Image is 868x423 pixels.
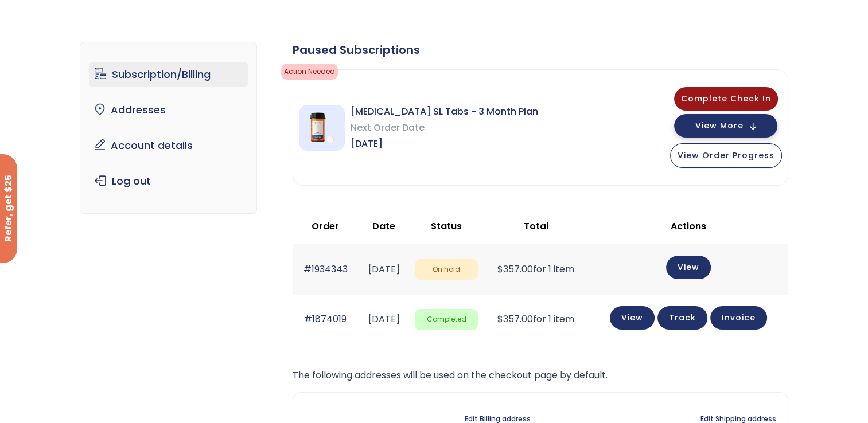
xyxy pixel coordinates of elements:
[484,244,589,294] td: for 1 item
[670,143,782,168] button: View Order Progress
[484,295,589,344] td: for 1 item
[710,306,767,330] a: Invoice
[351,104,538,120] span: [MEDICAL_DATA] SL Tabs - 3 Month Plan
[497,312,533,326] span: 357.00
[415,309,477,330] span: Completed
[351,136,538,152] span: [DATE]
[431,220,462,233] span: Status
[89,98,248,122] a: Addresses
[312,220,339,233] span: Order
[674,114,777,138] button: View More
[281,64,338,80] span: Action Needed
[89,169,248,193] a: Log out
[89,62,248,87] a: Subscription/Billing
[351,120,538,136] span: Next Order Date
[657,306,707,330] a: Track
[523,220,548,233] span: Total
[293,367,788,383] p: The following addresses will be used on the checkout page by default.
[304,312,347,326] a: #1874019
[415,259,477,280] span: On hold
[368,312,400,326] time: [DATE]
[681,93,771,104] span: Complete Check In
[293,42,788,58] div: Paused Subscriptions
[671,220,706,233] span: Actions
[368,263,400,276] time: [DATE]
[372,220,395,233] span: Date
[674,87,778,111] button: Complete Check In
[497,263,533,276] span: 357.00
[678,150,774,161] span: View Order Progress
[610,306,655,330] a: View
[666,256,711,279] a: View
[303,263,348,276] a: #1934343
[497,312,503,326] span: $
[80,42,257,214] nav: Account pages
[299,105,345,151] img: Sermorelin SL Tabs - 3 Month Plan
[695,122,744,130] span: View More
[89,134,248,158] a: Account details
[497,263,503,276] span: $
